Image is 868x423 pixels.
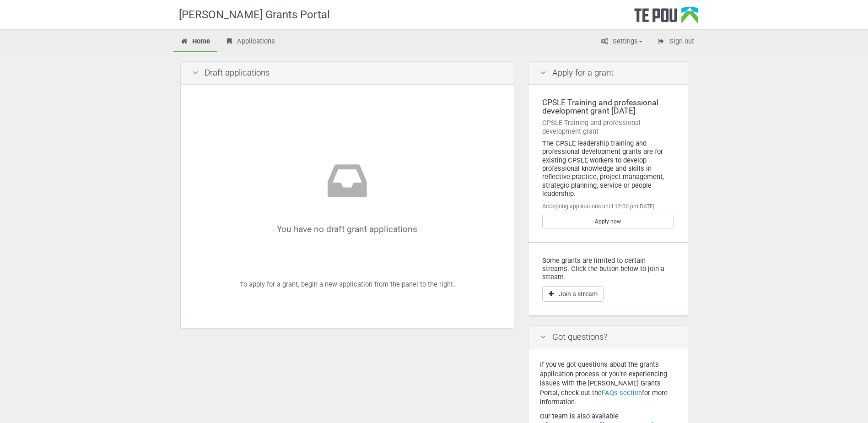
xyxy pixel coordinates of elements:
[218,32,282,52] a: Applications
[542,215,674,228] a: Apply now
[602,389,642,397] a: FAQs section
[542,256,674,282] p: Some grants are limited to certain streams. Click the button below to join a stream.
[173,32,217,52] a: Home
[542,98,674,115] div: CPSLE Training and professional development grant [DATE]
[542,119,674,136] div: CPSLE Training and professional development grant
[528,326,688,349] div: Got questions?
[542,286,604,302] button: Join a stream
[540,360,676,407] p: If you've got questions about the grants application process or you're experiencing issues with t...
[528,62,688,85] div: Apply for a grant
[650,32,701,52] a: Sign out
[634,6,698,29] div: Te Pou Logo
[181,62,514,85] div: Draft applications
[220,158,475,234] div: You have no draft grant applications
[542,202,674,211] div: Accepting applications until 12:00 pm[DATE]
[593,32,649,52] a: Settings
[192,96,502,317] div: To apply for a grant, begin a new application from the panel to the right.
[542,139,674,198] div: The CPSLE leadership training and professional development grants are for existing CPSLE workers ...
